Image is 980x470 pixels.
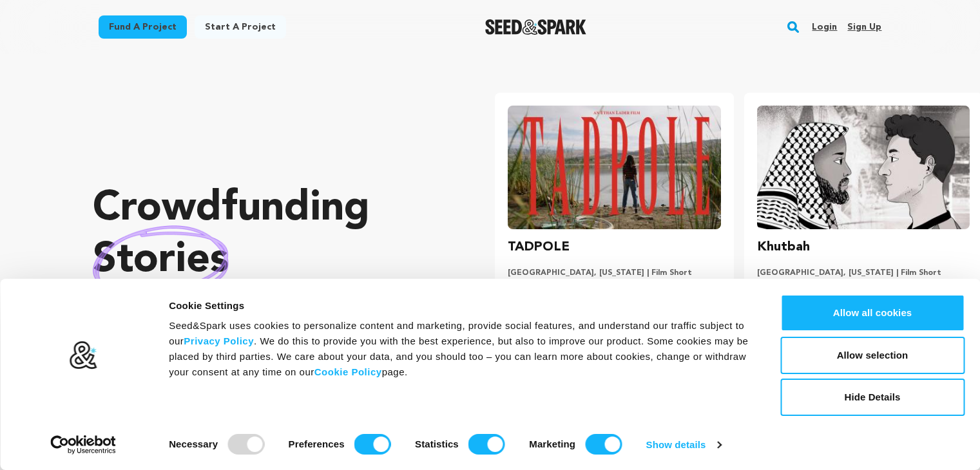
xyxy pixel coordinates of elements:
[314,366,382,377] a: Cookie Policy
[508,106,720,229] img: TADPOLE image
[93,225,229,296] img: hand sketched image
[780,337,965,374] button: Allow selection
[99,15,187,39] a: Fund a project
[757,106,970,229] img: Khutbah image
[169,298,751,314] div: Cookie Settings
[184,335,254,346] a: Privacy Policy
[69,341,98,370] img: logo
[195,15,286,39] a: Start a project
[289,438,345,449] strong: Preferences
[169,438,218,449] strong: Necessary
[757,268,970,278] p: [GEOGRAPHIC_DATA], [US_STATE] | Film Short
[485,19,586,35] a: Seed&Spark Homepage
[646,435,721,455] a: Show details
[847,17,881,37] a: Sign up
[529,438,575,449] strong: Marketing
[780,379,965,416] button: Hide Details
[780,294,965,332] button: Allow all cookies
[812,17,837,37] a: Login
[27,435,140,455] a: Usercentrics Cookiebot - opens in a new window
[169,318,751,380] div: Seed&Spark uses cookies to personalize content and marketing, provide social features, and unders...
[415,438,459,449] strong: Statistics
[93,183,443,338] p: Crowdfunding that .
[508,268,720,278] p: [GEOGRAPHIC_DATA], [US_STATE] | Film Short
[485,19,586,35] img: Seed&Spark Logo Dark Mode
[757,237,810,258] h3: Khutbah
[508,237,570,258] h3: TADPOLE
